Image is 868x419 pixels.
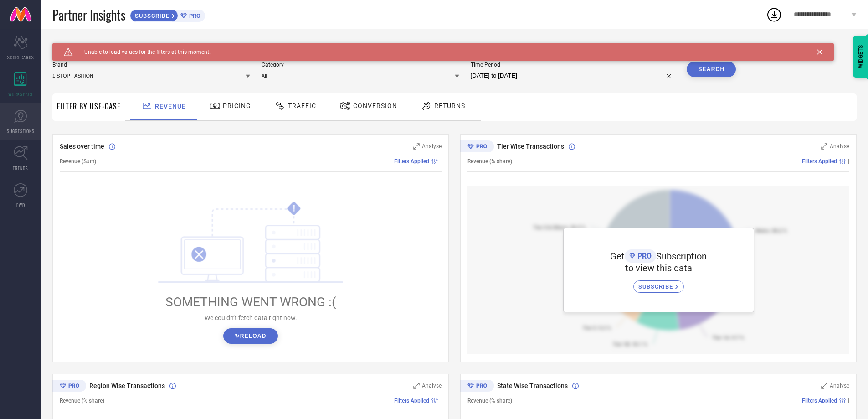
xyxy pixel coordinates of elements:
[60,158,96,165] span: Revenue (Sum)
[394,398,429,404] span: Filters Applied
[638,283,675,290] span: SUBSCRIBE
[89,382,165,389] span: Region Wise Transactions
[633,274,684,293] a: SUBSCRIBE
[422,143,442,150] span: Analyse
[766,6,782,23] div: Open download list
[802,158,837,165] span: Filters Applied
[16,202,25,208] span: FWD
[413,143,420,150] svg: Zoom
[13,165,28,171] span: TRENDS
[7,54,34,61] span: SCORECARDS
[293,203,295,214] tspan: !
[610,251,625,262] span: Get
[821,383,827,389] svg: Zoom
[687,62,736,77] button: Search
[205,314,297,321] span: We couldn’t fetch data right now.
[52,380,86,393] div: Premium
[130,7,205,22] a: SUBSCRIBEPRO
[73,49,211,55] span: Unable to load values for the filters at this moment.
[288,102,316,109] span: Traffic
[52,43,116,50] span: SYSTEM WORKSPACE
[422,383,442,389] span: Analyse
[434,102,465,109] span: Returns
[467,158,512,165] span: Revenue (% share)
[830,383,849,389] span: Analyse
[52,5,125,24] span: Partner Insights
[440,398,442,404] span: |
[52,62,250,68] span: Brand
[353,102,397,109] span: Conversion
[187,12,200,19] span: PRO
[848,158,849,165] span: |
[656,251,707,262] span: Subscription
[60,398,104,404] span: Revenue (% share)
[155,103,186,110] span: Revenue
[130,12,172,19] span: SUBSCRIBE
[471,70,676,81] input: Select time period
[440,158,442,165] span: |
[223,328,277,344] button: ↻Reload
[830,143,849,150] span: Analyse
[497,143,564,150] span: Tier Wise Transactions
[635,252,652,260] span: PRO
[821,143,827,150] svg: Zoom
[471,62,676,68] span: Time Period
[467,398,512,404] span: Revenue (% share)
[460,380,494,393] div: Premium
[7,128,35,134] span: SUGGESTIONS
[497,382,568,389] span: State Wise Transactions
[57,101,121,112] span: Filter By Use-Case
[394,158,429,165] span: Filters Applied
[60,143,104,150] span: Sales over time
[413,383,420,389] svg: Zoom
[262,62,459,68] span: Category
[625,263,692,274] span: to view this data
[165,295,336,310] span: SOMETHING WENT WRONG :(
[8,91,33,98] span: WORKSPACE
[460,140,494,154] div: Premium
[802,398,837,404] span: Filters Applied
[223,102,251,109] span: Pricing
[848,398,849,404] span: |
